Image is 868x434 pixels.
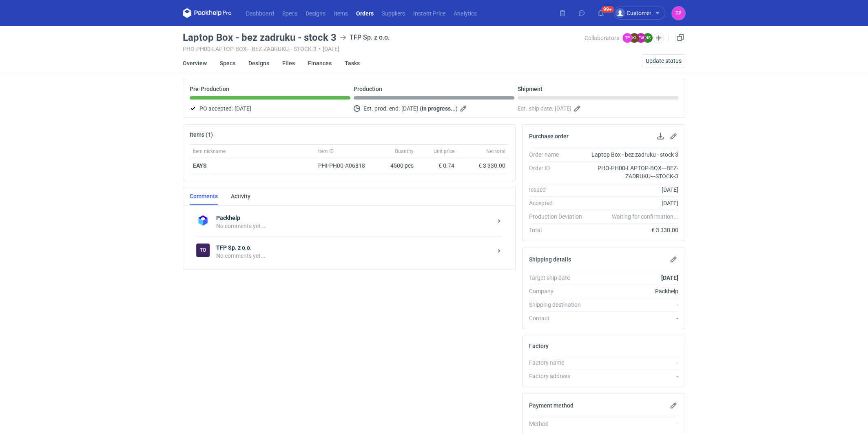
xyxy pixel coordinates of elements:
[529,256,571,263] h2: Shipping details
[529,186,589,194] div: Issued
[529,274,589,282] div: Target ship date
[216,252,492,260] div: No comments yet...
[318,162,373,170] div: PHI-PH00-A06818
[529,164,589,180] div: Order ID
[183,33,337,42] h3: Laptop Box - bez zadruku - stock 3
[529,314,589,322] div: Contact
[235,104,251,113] span: [DATE]
[376,158,417,173] div: 4500 pcs
[318,148,334,155] span: Item ID
[585,35,619,41] span: Collaborators
[675,33,685,42] a: Duplicate
[319,46,321,52] span: •
[642,54,685,67] button: Update status
[589,151,678,159] div: Laptop Box - bez zadruku - stock 3
[529,133,569,139] h2: Purchase order
[589,301,678,309] div: -
[216,222,492,230] div: No comments yet...
[672,7,685,20] button: TP
[456,105,458,112] em: )
[612,213,678,221] em: Waiting for confirmation...
[669,131,678,141] button: Edit purchase order
[615,8,651,18] div: Customer
[459,104,469,113] button: Edit estimated production end date
[354,86,382,92] p: Production
[378,8,409,18] a: Suppliers
[193,148,226,155] span: Item nickname
[636,33,646,43] figcaption: EW
[434,148,454,155] span: Unit price
[330,8,352,18] a: Items
[231,187,250,205] a: Activity
[518,104,678,113] div: Est. ship date:
[594,7,607,20] button: 99+
[589,372,678,380] div: -
[395,148,414,155] span: Quantity
[529,199,589,207] div: Accepted
[190,187,218,205] a: Comments
[669,401,678,410] button: Edit payment method
[308,54,332,72] a: Finances
[669,255,678,264] button: Edit shipping details
[529,151,589,159] div: Order name
[422,105,456,112] strong: In progress...
[196,244,210,257] figcaption: To
[589,420,678,428] div: -
[190,86,229,92] p: Pre-Production
[196,214,210,227] img: Packhelp
[190,131,213,138] h2: Items (1)
[340,33,390,42] div: TFP Sp. z o.o.
[183,46,585,52] div: PHO-PH00-LAPTOP-BOX---BEZ-ZADRUKU---STOCK-3 [DATE]
[529,287,589,295] div: Company
[672,7,685,20] div: Tosia Płotek
[301,8,330,18] a: Designs
[183,8,232,18] svg: Packhelp Pro
[529,402,573,409] h2: Payment method
[401,104,418,113] span: [DATE]
[573,104,583,113] button: Edit estimated shipping date
[529,213,589,221] div: Production Deviation
[345,54,360,72] a: Tasks
[589,314,678,322] div: -
[661,275,678,281] strong: [DATE]
[220,54,235,72] a: Specs
[529,226,589,234] div: Total
[449,8,481,18] a: Analytics
[196,244,210,257] div: TFP Sp. z o.o.
[216,214,492,222] strong: Packhelp
[486,148,505,155] span: Net total
[183,54,207,72] a: Overview
[589,226,678,234] div: € 3 330.00
[589,199,678,207] div: [DATE]
[352,8,378,18] a: Orders
[555,104,571,113] span: [DATE]
[529,372,589,380] div: Factory address
[193,162,207,169] a: EAYS
[622,33,632,43] figcaption: TP
[589,359,678,367] div: -
[420,105,422,112] em: (
[589,186,678,194] div: [DATE]
[529,343,549,349] h2: Factory
[420,162,454,170] div: € 0.74
[643,33,653,43] figcaption: NS
[282,54,295,72] a: Files
[278,8,301,18] a: Specs
[589,287,678,295] div: Packhelp
[613,7,672,20] button: Customer
[518,86,542,92] p: Shipment
[409,8,449,18] a: Instant Price
[529,359,589,367] div: Factory name
[354,104,514,113] div: Est. prod. end:
[655,131,665,141] button: Download PO
[653,33,664,43] button: Edit collaborators
[629,33,639,43] figcaption: KI
[529,420,589,428] div: Method
[190,104,350,113] div: PO accepted:
[646,58,682,64] span: Update status
[242,8,278,18] a: Dashboard
[461,162,505,170] div: € 3 330.00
